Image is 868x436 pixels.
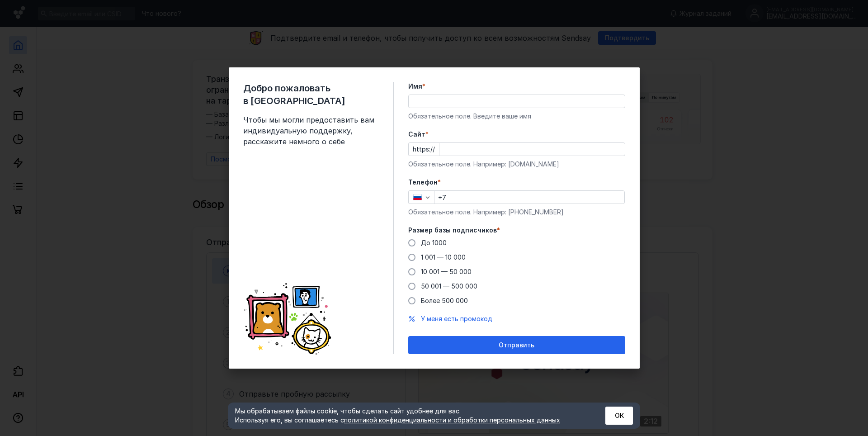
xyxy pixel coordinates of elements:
[421,315,492,322] span: У меня есть промокод
[243,82,379,107] span: Добро пожаловать в [GEOGRAPHIC_DATA]
[408,178,438,187] span: Телефон
[408,160,625,169] div: Обязательное поле. Например: [DOMAIN_NAME]
[408,226,497,235] span: Размер базы подписчиков
[605,407,633,425] button: ОК
[408,130,425,139] span: Cайт
[408,336,625,354] button: Отправить
[344,416,560,424] a: политикой конфиденциальности и обработки персональных данных
[421,297,468,304] span: Более 500 000
[421,253,466,261] span: 1 001 — 10 000
[408,208,625,217] div: Обязательное поле. Например: [PHONE_NUMBER]
[408,112,625,121] div: Обязательное поле. Введите ваше имя
[235,407,583,425] div: Мы обрабатываем файлы cookie, чтобы сделать сайт удобнее для вас. Используя его, вы соглашаетесь c
[421,239,447,246] span: До 1000
[499,341,534,349] span: Отправить
[243,114,379,147] span: Чтобы мы могли предоставить вам индивидуальную поддержку, расскажите немного о себе
[421,282,477,290] span: 50 001 — 500 000
[421,314,492,323] button: У меня есть промокод
[421,268,472,275] span: 10 001 — 50 000
[408,82,422,91] span: Имя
